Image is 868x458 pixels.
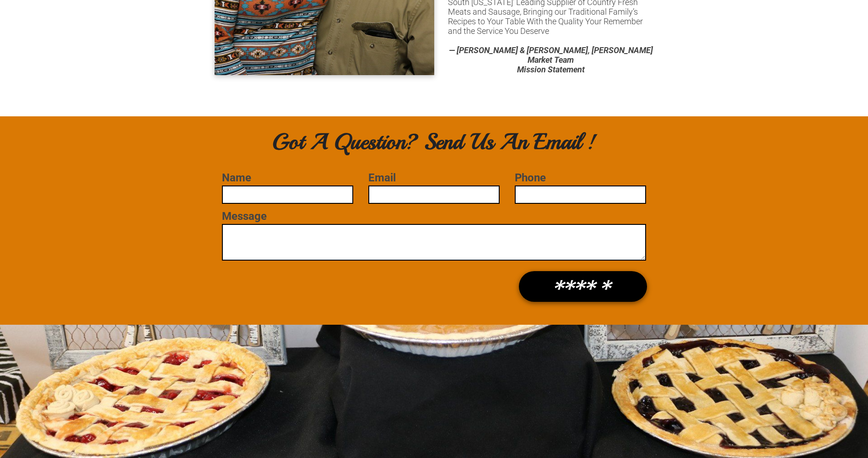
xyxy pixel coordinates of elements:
[368,171,499,184] label: Email
[515,171,646,184] label: Phone
[517,65,585,74] span: Mission Statement
[222,171,353,184] label: Name
[449,45,653,65] span: — [PERSON_NAME] & [PERSON_NAME], [PERSON_NAME] Market Team
[222,210,646,223] label: Message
